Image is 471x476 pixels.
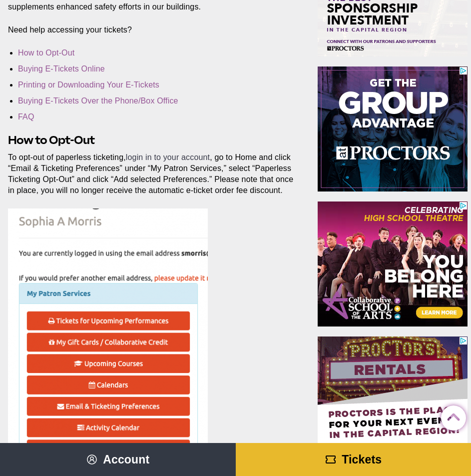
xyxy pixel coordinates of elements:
[18,112,34,121] a: FAQ
[8,133,94,146] strong: How to Opt-Out
[18,64,105,73] a: Buying E-Tickets Online
[103,453,149,466] span: Account
[18,96,178,105] a: Buying E-Tickets Over the Phone/Box Office
[8,24,296,35] p: Need help accessing your tickets?
[18,80,159,89] a: Printing or Downloading Your E-Tickets
[126,153,210,161] a: login in to your account
[8,152,296,196] p: To opt-out of paperless ticketing, , go to Home and click “Email & Ticketing Preferences” under “...
[318,201,468,326] iframe: Advertisement
[318,336,468,461] iframe: Advertisement
[18,48,74,57] a: How to Opt-Out
[318,66,468,191] iframe: Advertisement
[441,406,461,426] a: Back to Top
[342,453,382,466] span: Tickets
